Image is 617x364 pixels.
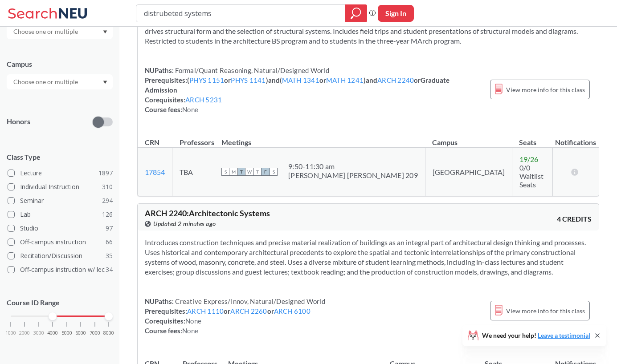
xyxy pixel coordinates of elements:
span: 7000 [90,331,100,336]
label: Off-campus instruction w/ lec [8,264,113,275]
td: TBA [172,148,214,196]
a: ARCH 2260 [230,307,267,315]
div: Dropdown arrow [7,24,113,39]
span: T [237,168,245,176]
span: We need your help! [482,332,590,339]
label: Studio [8,222,113,234]
a: PHYS 1151 [189,76,224,84]
div: 9:50 - 11:30 am [288,162,418,171]
div: NUPaths: Prerequisites: or or Corequisites: Course fees: [145,296,325,336]
label: Individual Instruction [8,181,113,193]
p: Course ID Range [7,298,113,308]
span: 97 [106,223,113,233]
label: Lab [8,209,113,220]
th: Professors [172,129,214,148]
span: Creative Express/Innov, Natural/Designed World [174,297,325,305]
a: ARCH 6100 [274,307,311,315]
td: [GEOGRAPHIC_DATA] [425,148,512,196]
label: Lecture [8,167,113,179]
span: 35 [106,251,113,261]
span: 34 [106,265,113,275]
span: S [221,168,229,176]
svg: Dropdown arrow [103,81,107,84]
span: 4000 [47,331,58,336]
a: Leave a testimonial [538,332,590,339]
span: 1000 [5,331,16,336]
a: MATH 1241 [326,76,364,84]
span: 8000 [103,331,114,336]
div: magnifying glass [345,4,367,22]
span: 310 [102,182,113,192]
span: 19 / 26 [519,155,538,163]
th: Campus [425,129,512,148]
span: None [182,327,198,335]
div: [PERSON_NAME] [PERSON_NAME] 209 [288,171,418,180]
label: Off-campus instruction [8,236,113,248]
span: M [229,168,237,176]
span: None [185,317,201,325]
span: 4 CREDITS [557,214,592,224]
span: T [253,168,262,176]
th: Notifications [553,129,599,148]
label: Recitation/Discussion [8,250,113,262]
th: Meetings [214,129,425,148]
span: View more info for this class [506,305,585,316]
section: Introduces construction techniques and precise material realization of buildings as an integral p... [145,238,592,277]
span: W [245,168,253,176]
a: MATH 1341 [282,76,319,84]
span: View more info for this class [506,84,585,95]
span: ARCH 2240 : Architectonic Systems [145,208,270,218]
span: Class Type [7,152,113,162]
svg: Dropdown arrow [103,30,107,34]
span: Formal/Quant Reasoning, Natural/Designed World [174,66,329,74]
a: ARCH 5231 [185,96,222,104]
span: 3000 [33,331,44,336]
span: S [270,168,278,176]
div: Campus [7,59,113,69]
span: 66 [106,237,113,247]
span: None [182,105,198,113]
span: 0/0 Waitlist Seats [519,163,543,189]
span: 5000 [61,331,72,336]
a: ARCH 2240 [377,76,414,84]
span: F [262,168,270,176]
input: Class, professor, course number, "phrase" [143,6,339,21]
div: CRN [145,138,159,147]
div: Dropdown arrow [7,74,113,89]
a: PHYS 1141 [231,76,266,84]
p: Honors [7,117,30,127]
th: Seats [512,129,552,148]
span: 294 [102,196,113,206]
label: Seminar [8,195,113,206]
a: ARCH 1110 [187,307,224,315]
input: Choose one or multiple [9,26,84,37]
span: Updated 2 minutes ago [153,219,216,229]
svg: magnifying glass [351,7,361,20]
span: 126 [102,210,113,219]
a: 17854 [145,168,165,176]
button: Sign In [378,5,414,22]
span: 2000 [19,331,30,336]
span: 1897 [98,168,113,178]
span: 6000 [75,331,86,336]
input: Choose one or multiple [9,77,84,87]
div: NUPaths: Prerequisites: ( or ) and ( or ) and or Graduate Admission Corequisites: Course fees: [145,65,481,114]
